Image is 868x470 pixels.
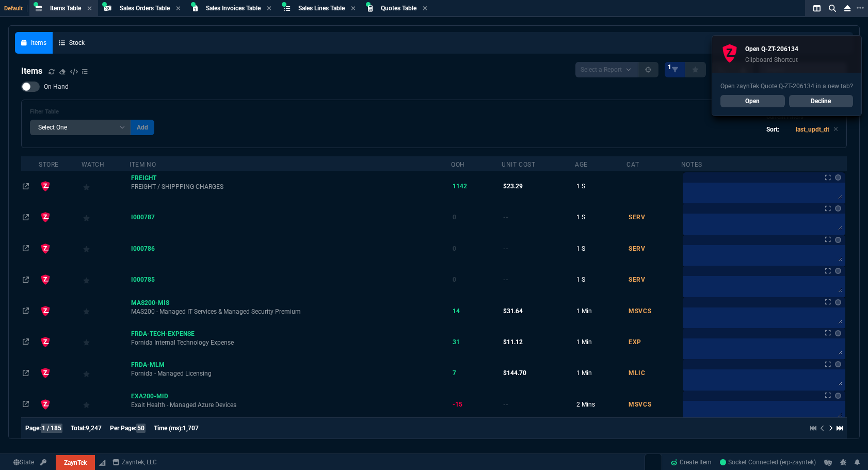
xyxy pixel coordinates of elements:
a: Items [15,32,53,54]
span: 0 [453,276,456,283]
a: Decline [789,95,854,107]
nx-icon: Open In Opposite Panel [23,401,29,408]
span: Fornida - Managed Licensing [131,369,449,378]
div: Cat [626,160,639,169]
span: $23.29 [503,183,523,190]
span: Sales Invoices Table [206,5,261,12]
span: -- [503,245,508,252]
nx-icon: Open In Opposite Panel [23,338,29,346]
span: Sales Orders Table [120,5,170,12]
td: 1 S [575,264,626,295]
td: 1 Min [575,295,626,326]
td: Exalt Health - Managed Azure Devices [130,388,451,419]
nx-icon: Close Tab [176,5,181,13]
span: SERV [629,276,646,283]
div: Add to Watchlist [83,241,128,256]
nx-icon: Close Tab [87,5,92,13]
p: Sort: [766,125,779,134]
td: 2 Mins [575,388,626,419]
nx-icon: Open In Opposite Panel [23,276,29,283]
span: EXA200-MID [131,393,168,400]
nx-icon: Open New Tab [857,3,864,13]
span: FRDA-TECH-EXPENSE [131,330,195,337]
a: Open [720,95,785,107]
span: -- [503,276,508,283]
span: -15 [453,401,462,408]
span: 1142 [453,183,467,190]
code: last_updt_dt [796,126,829,133]
div: Watch [82,160,105,169]
span: SERV [629,214,646,221]
td: 1 Min [575,327,626,358]
div: QOH [451,160,465,169]
span: On Hand [44,83,69,91]
span: 0 [453,245,456,252]
span: 50 [136,424,146,433]
span: Fornida Internal Technology Expense [131,338,449,347]
td: 1 S [575,202,626,233]
a: Create Item [666,455,716,470]
span: 1 / 185 [41,424,62,433]
span: SERV [629,245,646,252]
span: FRDA-MLM [131,361,165,368]
div: Add to Watchlist [83,272,128,287]
div: Notes [681,160,702,169]
span: FREIGHT [131,174,156,182]
td: Fornida - Managed Licensing [130,358,451,388]
span: Items Table [50,5,81,12]
nx-icon: Close Workbench [840,2,855,14]
span: MSVCS [629,307,652,315]
span: -- [503,401,508,408]
nx-icon: Close Tab [267,5,271,13]
span: I000785 [131,276,155,283]
a: msbcCompanyName [109,458,160,467]
td: MAS200 - Managed IT Services & Managed Security Premium [130,295,451,326]
nx-icon: Open In Opposite Panel [23,214,29,221]
a: Global State [10,458,37,467]
span: $31.64 [503,307,523,315]
span: 14 [453,307,460,315]
nx-icon: Split Panels [809,2,825,14]
nx-icon: Open In Opposite Panel [23,369,29,377]
span: FREIGHT / SHIPPPING CHARGES [131,183,449,191]
nx-icon: Close Tab [423,5,427,13]
span: Default [4,5,27,12]
td: Fornida Internal Technology Expense [130,327,451,358]
td: 1 Min [575,358,626,388]
h6: Filter Table [30,108,154,116]
h4: Items [21,65,42,77]
span: 31 [453,338,460,346]
div: Add to Watchlist [83,304,128,318]
span: 7 [453,369,456,377]
span: EXP [629,338,642,346]
span: Sales Lines Table [298,5,345,12]
a: E9-K0aPsA4qKLX34AAB2 [720,458,816,467]
span: 9,247 [86,425,102,432]
span: Exalt Health - Managed Azure Devices [131,401,449,409]
nx-icon: Open In Opposite Panel [23,307,29,315]
span: Time (ms): [154,425,183,432]
span: $144.70 [503,369,526,377]
div: Add to Watchlist [83,179,128,193]
span: Socket Connected (erp-zayntek) [720,459,816,466]
div: Unit Cost [502,160,535,169]
nx-icon: Search [825,2,840,14]
span: $11.12 [503,338,523,346]
span: 0 [453,214,456,221]
nx-icon: Open In Opposite Panel [23,245,29,252]
div: Item No [130,160,156,169]
span: I000787 [131,214,155,221]
span: Per Page: [110,425,136,432]
p: Open Q-ZT-206134 [745,44,798,54]
span: MLIC [629,369,646,377]
span: Total: [71,425,86,432]
span: Page: [25,425,41,432]
div: Add to Watchlist [83,397,128,412]
a: Stock [53,32,91,54]
div: Add to Watchlist [83,210,128,224]
span: Quotes Table [381,5,416,12]
div: Add to Watchlist [83,366,128,380]
td: 1 S [575,171,626,202]
span: 1 [668,63,671,71]
td: 1 S [575,233,626,264]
